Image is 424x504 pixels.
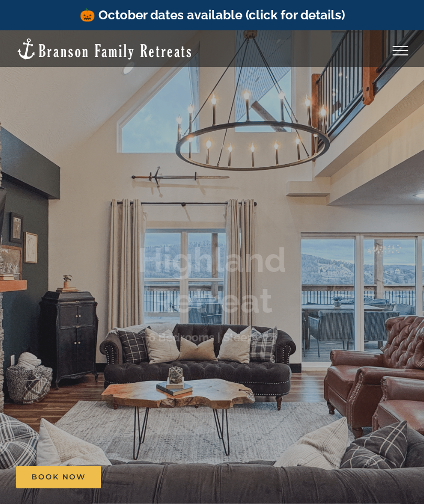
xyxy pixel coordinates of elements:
a: Book Now [16,466,101,488]
h3: 6 Bedrooms | Sleeps 24 [149,330,276,344]
b: Highland Retreat [138,240,286,320]
img: Branson Family Retreats Logo [16,37,193,61]
span: Book Now [31,473,86,482]
a: Toggle Menu [380,46,421,55]
a: 🎃 October dates available (click for details) [80,7,345,22]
